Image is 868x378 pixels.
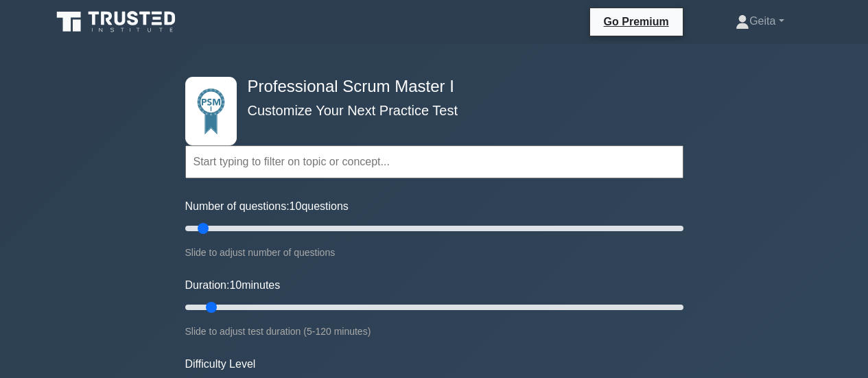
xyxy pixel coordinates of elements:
h4: Professional Scrum Master I [242,77,616,97]
label: Duration: minutes [185,277,281,294]
div: Slide to adjust number of questions [185,244,683,261]
div: Slide to adjust test duration (5-120 minutes) [185,323,683,340]
span: 10 [229,279,242,291]
input: Start typing to filter on topic or concept... [185,145,683,178]
span: 10 [290,200,302,212]
label: Number of questions: questions [185,198,349,215]
a: Go Premium [596,13,677,30]
a: Geita [703,8,817,35]
label: Difficulty Level [185,356,256,373]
